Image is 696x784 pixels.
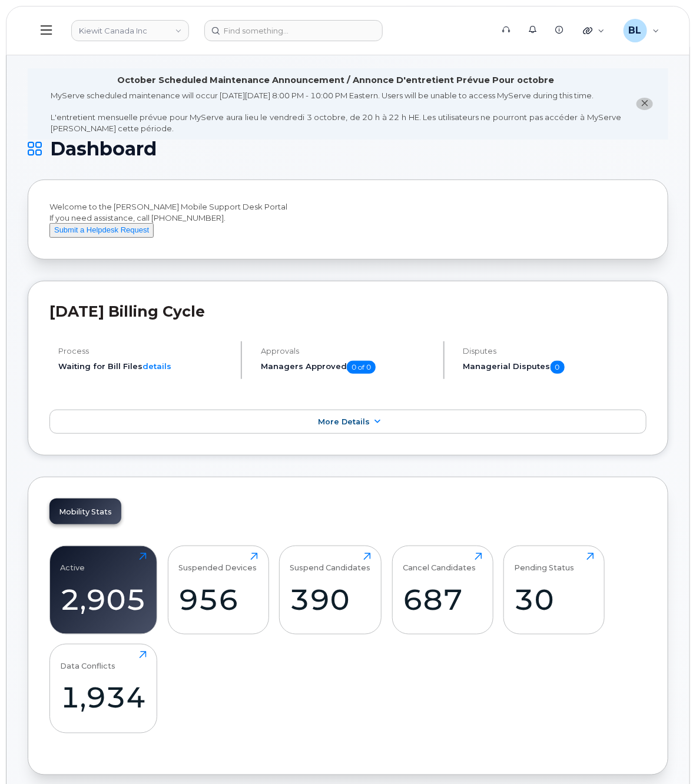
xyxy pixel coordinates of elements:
[645,733,687,775] iframe: Messenger Launcher
[178,582,258,617] div: 956
[261,347,433,356] h4: Approvals
[463,347,647,356] h4: Disputes
[49,225,154,234] a: Submit a Helpdesk Request
[61,651,147,726] a: Data Conflicts1,934
[347,361,376,374] span: 0 of 0
[515,553,594,628] a: Pending Status30
[515,553,575,572] div: Pending Status
[61,582,147,617] div: 2,905
[515,582,594,617] div: 30
[403,553,476,572] div: Cancel Candidates
[61,651,116,670] div: Data Conflicts
[463,361,647,374] h5: Managerial Disputes
[261,361,433,374] h5: Managers Approved
[142,361,171,371] a: details
[61,553,85,572] div: Active
[118,74,555,87] div: October Scheduled Maintenance Announcement / Annonce D'entretient Prévue Pour octobre
[61,553,147,628] a: Active2,905
[58,361,231,372] li: Waiting for Bill Files
[50,140,157,158] span: Dashboard
[49,223,154,238] button: Submit a Helpdesk Request
[61,680,147,715] div: 1,934
[51,90,621,134] div: MyServe scheduled maintenance will occur [DATE][DATE] 8:00 PM - 10:00 PM Eastern. Users will be u...
[290,582,371,617] div: 390
[49,303,647,320] h2: [DATE] Billing Cycle
[178,553,258,628] a: Suspended Devices956
[551,361,565,374] span: 0
[403,553,482,628] a: Cancel Candidates687
[318,417,370,426] span: More Details
[290,553,371,628] a: Suspend Candidates390
[637,98,653,110] button: close notification
[178,553,257,572] div: Suspended Devices
[403,582,482,617] div: 687
[49,201,647,238] div: Welcome to the [PERSON_NAME] Mobile Support Desk Portal If you need assistance, call [PHONE_NUMBER].
[290,553,371,572] div: Suspend Candidates
[58,347,231,356] h4: Process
